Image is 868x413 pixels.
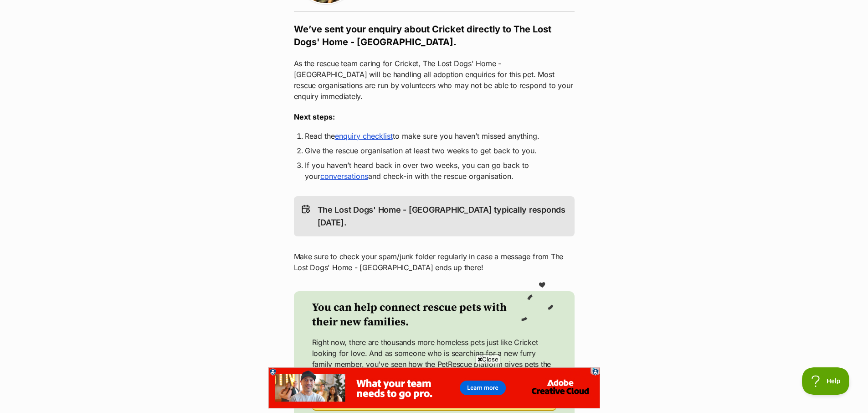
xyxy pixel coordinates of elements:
iframe: Advertisement [268,367,600,408]
li: Give the rescue organisation at least two weeks to get back to you. [305,145,564,156]
li: If you haven’t heard back in over two weeks, you can go back to your and check-in with the rescue... [305,160,564,182]
p: Right now, there are thousands more homeless pets just like Cricket looking for love. And as some... [312,337,556,381]
a: enquiry checklist [335,131,393,141]
a: conversations [320,172,368,181]
p: The Lost Dogs' Home - [GEOGRAPHIC_DATA] typically responds [DATE]. [318,204,567,229]
p: As the rescue team caring for Cricket, The Lost Dogs' Home - [GEOGRAPHIC_DATA] will be handling a... [294,58,575,102]
h3: Next steps: [294,111,575,122]
li: Read the to make sure you haven’t missed anything. [305,131,564,141]
span: Close [476,355,500,364]
iframe: Help Scout Beacon - Open [802,367,850,395]
h2: You can help connect rescue pets with their new families. [312,300,520,329]
p: Make sure to check your spam/junk folder regularly in case a message from The Lost Dogs' Home - [... [294,251,575,273]
h2: We’ve sent your enquiry about Cricket directly to The Lost Dogs' Home - [GEOGRAPHIC_DATA]. [294,23,575,48]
